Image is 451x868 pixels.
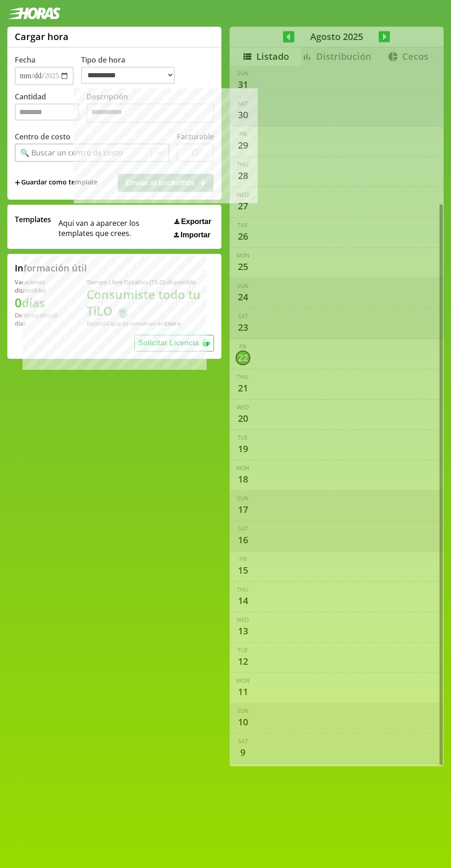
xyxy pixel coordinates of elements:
label: Centro de costo [15,132,70,142]
div: De otros años: 0 días [15,311,64,328]
img: logotipo [7,7,61,19]
textarea: Descripción [87,103,214,123]
label: Cantidad [15,92,87,125]
span: Exportar [181,218,211,226]
button: Solicitar Licencia [134,335,214,351]
label: Facturable [177,132,214,142]
div: Vacaciones disponibles [15,278,64,294]
div: Recordá que se renuevan en [87,319,214,328]
h2: Información útil [15,262,87,274]
span: Importar [180,231,210,239]
input: Cantidad [15,103,79,121]
label: Fecha [15,55,35,65]
h1: 0 días [15,294,64,311]
h1: Cargar hora [15,30,69,43]
button: Exportar [172,217,214,226]
div: Tiempo Libre Optativo (TiLO) disponible [87,278,214,286]
select: Tipo de hora [81,67,175,84]
span: Aqui van a aparecer los templates que crees. [58,214,168,239]
div: 🔍 Buscar un centro de costo [20,148,123,158]
span: Solicitar Licencia [139,339,199,347]
span: +Guardar como template [15,178,98,188]
label: Tipo de hora [81,55,182,85]
b: Enero [164,319,181,328]
span: + [15,178,20,188]
h1: Consumiste todo tu TiLO 🍵 [87,286,214,319]
span: Templates [15,214,51,224]
label: Descripción [87,92,214,125]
